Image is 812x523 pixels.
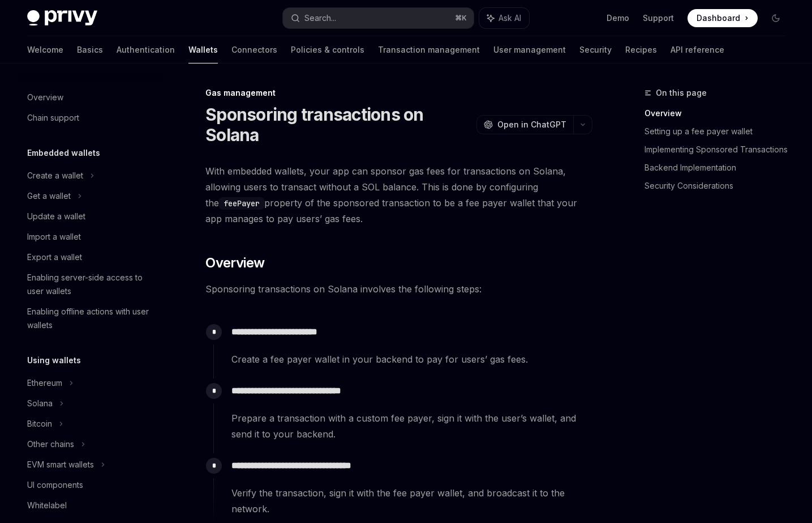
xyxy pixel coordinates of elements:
[479,8,529,28] button: Ask AI
[304,11,336,25] div: Search...
[231,351,592,367] span: Create a fee payer wallet in your backend to pay for users’ gas fees.
[27,230,81,244] div: Import a wallet
[27,271,156,298] div: Enabling server-side access to user wallets
[27,354,81,367] h5: Using wallets
[219,197,264,210] code: feePayer
[497,119,566,130] span: Open in ChatGPT
[205,104,472,145] h1: Sponsoring transactions on Solana
[18,247,163,267] a: Export a wallet
[697,12,740,24] span: Dashboard
[767,9,785,27] button: Toggle dark mode
[625,36,657,63] a: Recipes
[645,141,794,159] a: Implementing Sponsored Transactions
[27,10,97,26] img: dark logo
[579,36,612,63] a: Security
[27,478,83,492] div: UI components
[231,410,592,442] span: Prepare a transaction with a custom fee payer, sign it with the user’s wallet, and send it to you...
[18,206,163,227] a: Update a wallet
[27,376,62,390] div: Ethereum
[688,9,758,27] a: Dashboard
[18,87,163,108] a: Overview
[671,36,724,63] a: API reference
[27,91,63,104] div: Overview
[18,227,163,247] a: Import a wallet
[27,397,53,410] div: Solana
[27,437,74,451] div: Other chains
[493,36,566,63] a: User management
[607,12,629,24] a: Demo
[27,36,63,63] a: Welcome
[77,36,103,63] a: Basics
[27,499,67,512] div: Whitelabel
[117,36,175,63] a: Authentication
[231,485,592,517] span: Verify the transaction, sign it with the fee payer wallet, and broadcast it to the network.
[205,281,592,297] span: Sponsoring transactions on Solana involves the following steps:
[205,87,592,99] div: Gas management
[645,159,794,177] a: Backend Implementation
[18,301,163,335] a: Enabling offline actions with user wallets
[291,36,364,63] a: Policies & controls
[643,12,674,24] a: Support
[455,14,467,23] span: ⌘ K
[205,163,592,227] span: With embedded wallets, your app can sponsor gas fees for transactions on Solana, allowing users t...
[27,417,52,431] div: Bitcoin
[283,8,474,28] button: Search...⌘K
[645,177,794,195] a: Security Considerations
[205,254,264,272] span: Overview
[27,111,79,125] div: Chain support
[378,36,480,63] a: Transaction management
[27,210,85,223] div: Update a wallet
[27,189,71,203] div: Get a wallet
[18,108,163,128] a: Chain support
[18,267,163,301] a: Enabling server-side access to user wallets
[645,122,794,141] a: Setting up a fee payer wallet
[27,305,156,332] div: Enabling offline actions with user wallets
[656,86,707,100] span: On this page
[188,36,218,63] a: Wallets
[27,146,100,160] h5: Embedded wallets
[645,104,794,122] a: Overview
[231,36,277,63] a: Connectors
[27,250,82,264] div: Export a wallet
[27,458,94,471] div: EVM smart wallets
[18,495,163,516] a: Whitelabel
[27,169,83,182] div: Create a wallet
[18,475,163,495] a: UI components
[499,12,521,24] span: Ask AI
[476,115,573,134] button: Open in ChatGPT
